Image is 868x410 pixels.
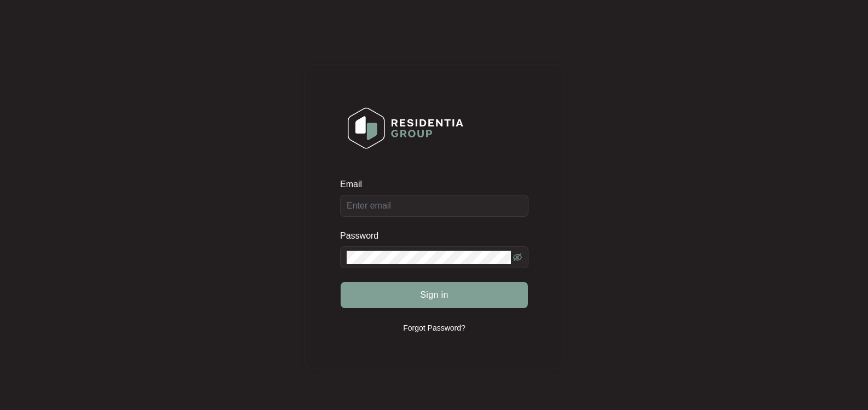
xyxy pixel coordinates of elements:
[403,322,465,333] p: Forgot Password?
[340,195,528,217] input: Email
[513,253,522,262] span: eye-invisible
[340,230,387,241] label: Password
[341,282,528,308] button: Sign in
[340,179,370,190] label: Email
[420,288,449,302] span: Sign in
[347,251,511,264] input: Password
[341,100,470,156] img: Login Logo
